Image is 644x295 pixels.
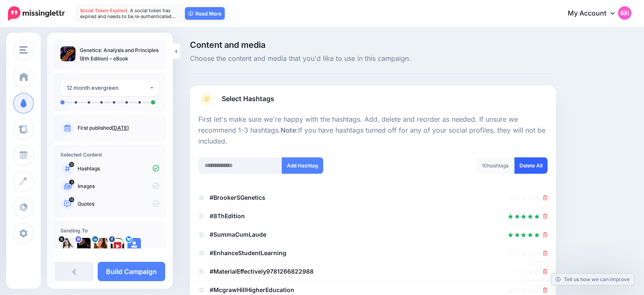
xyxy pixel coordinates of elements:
img: 307443043_482319977280263_5046162966333289374_n-bsa149661.png [111,238,124,251]
img: menu.png [19,46,28,54]
p: First let's make sure we're happy with the hashtags. Add, delete and reorder as needed. If unsure... [198,114,548,147]
img: 1537218439639-55706.png [94,238,107,251]
b: #SummaCumLaude [210,231,266,238]
a: [DATE] [112,125,129,131]
a: My Account [559,3,631,24]
div: hashtags [475,157,515,174]
b: #‎McgrawHillHigherEducation [210,286,294,293]
img: 393fb73b0e6f4642076314956590c804_thumb.jpg [60,46,75,61]
button: Add Hashtag [282,157,323,174]
a: Tell us how we can improve [551,274,634,285]
img: user_default_image.png [127,238,141,251]
a: Delete All [514,157,548,174]
img: tSvj_Osu-58146.jpg [60,238,74,251]
span: A social token has expired and needs to be re-authenticated… [80,8,176,19]
div: 12 month evergreen [67,83,149,93]
span: Select Hashtags [222,93,274,104]
span: 13 [69,197,74,202]
p: Hashtags [78,165,159,172]
b: Note: [280,126,298,134]
img: Missinglettr [8,6,65,21]
b: #BrookerSGenetics [210,194,265,201]
a: Select Hashtags [198,92,548,114]
p: Images [78,183,159,190]
img: 802740b3fb02512f-84599.jpg [77,238,91,251]
b: #MaterialEffectively9781266822988 [210,268,314,275]
span: 10 [482,162,487,169]
p: Quotes [78,200,159,208]
b: #8ThEdition [210,212,245,219]
h4: Selected Content [60,151,159,158]
span: Content and media [190,41,556,49]
span: 3 [69,180,74,185]
p: First published [78,124,159,132]
span: 10 [69,162,74,167]
b: #EnhanceStudentLearning [210,249,286,256]
span: Choose the content and media that you'd like to use in this campaign. [190,53,556,64]
button: 12 month evergreen [60,80,159,96]
span: Social Token Expired. [80,8,129,13]
a: Read More [185,7,225,20]
p: Genetics: Analysis and Principles (8th Edition) – eBook [80,46,159,63]
h4: Sending To [60,227,159,234]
